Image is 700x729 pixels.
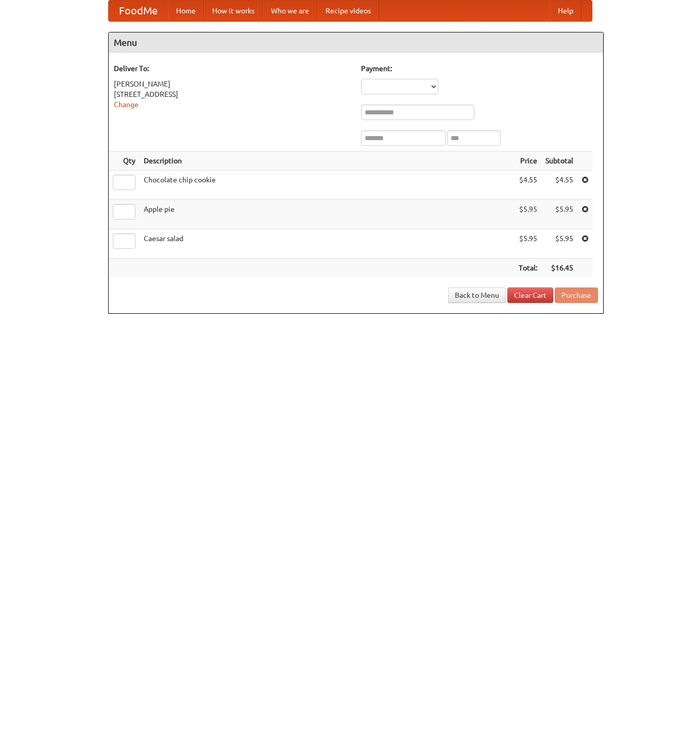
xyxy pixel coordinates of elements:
[109,32,603,53] h4: Menu
[507,287,553,303] a: Clear Cart
[515,259,541,278] th: Total:
[140,200,515,229] td: Apple pie
[263,1,317,21] a: Who we are
[541,171,577,200] td: $4.55
[109,151,140,171] th: Qty
[515,151,541,171] th: Price
[550,1,582,21] a: Help
[140,229,515,259] td: Caesar salad
[168,1,204,21] a: Home
[541,151,577,171] th: Subtotal
[114,63,351,74] h5: Deliver To:
[515,200,541,229] td: $5.95
[204,1,263,21] a: How it works
[541,200,577,229] td: $5.95
[140,151,515,171] th: Description
[515,229,541,259] td: $5.95
[317,1,379,21] a: Recipe videos
[555,287,598,303] button: Purchase
[448,287,506,303] a: Back to Menu
[114,89,351,99] div: [STREET_ADDRESS]
[114,100,139,109] a: Change
[109,1,168,21] a: FoodMe
[114,79,351,89] div: [PERSON_NAME]
[541,229,577,259] td: $5.95
[140,171,515,200] td: Chocolate chip cookie
[515,171,541,200] td: $4.55
[361,63,598,74] h5: Payment:
[541,259,577,278] th: $16.45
